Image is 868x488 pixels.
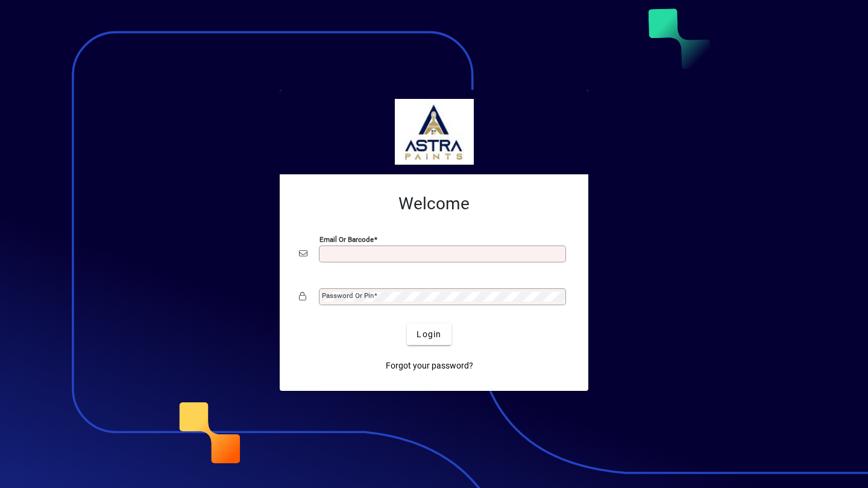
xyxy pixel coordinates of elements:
[417,328,441,341] span: Login
[407,323,451,345] button: Login
[319,235,374,244] mat-label: Email or Barcode
[322,291,374,300] mat-label: Password or Pin
[381,355,478,376] a: Forgot your password?
[386,360,473,372] span: Forgot your password?
[299,194,569,214] h2: Welcome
